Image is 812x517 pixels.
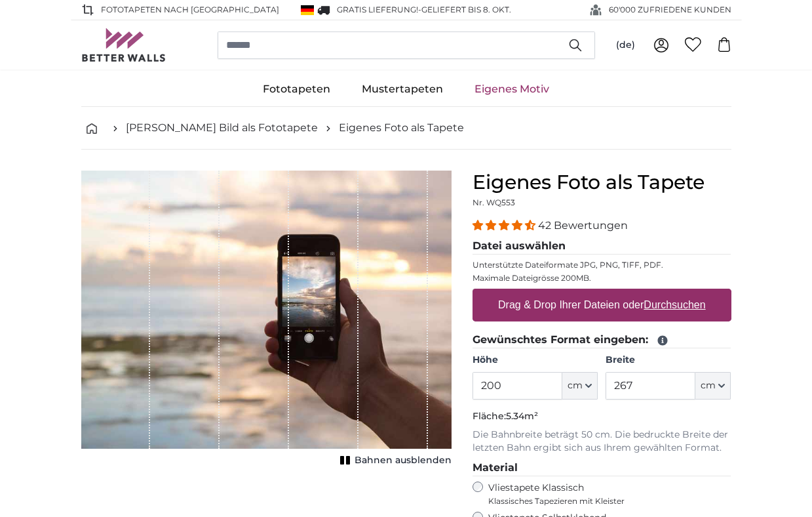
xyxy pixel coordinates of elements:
span: Fototapeten nach [GEOGRAPHIC_DATA] [101,4,279,16]
label: Höhe [473,354,598,367]
button: cm [695,372,731,400]
nav: breadcrumbs [81,107,731,150]
span: cm [568,379,583,392]
span: GRATIS Lieferung! [337,5,418,14]
span: Bahnen ausblenden [355,454,452,467]
img: Betterwalls [81,28,166,62]
a: Eigenes Motiv [459,72,565,106]
img: Deutschland [301,5,314,15]
div: 1 of 1 [81,171,452,470]
span: 5.34m² [506,410,538,422]
a: Eigenes Foto als Tapete [339,120,464,136]
a: [PERSON_NAME] Bild als Fototapete [126,120,318,136]
p: Die Bahnbreite beträgt 50 cm. Die bedruckte Breite der letzten Bahn ergibt sich aus Ihrem gewählt... [473,428,731,455]
legend: Gewünschtes Format eingeben: [473,332,731,348]
label: Vliestapete Klassisch [488,482,720,507]
a: Mustertapeten [346,72,459,106]
span: 4.38 stars [473,219,538,232]
span: 60'000 ZUFRIEDENE KUNDEN [609,4,731,16]
u: Durchsuchen [644,299,705,310]
p: Maximale Dateigrösse 200MB. [473,273,731,283]
label: Breite [606,354,731,367]
legend: Datei auswählen [473,238,731,255]
legend: Material [473,460,731,476]
button: (de) [606,33,646,57]
button: Bahnen ausblenden [336,451,452,470]
p: Unterstützte Dateiformate JPG, PNG, TIFF, PDF. [473,260,731,270]
span: 42 Bewertungen [538,219,628,232]
a: Fototapeten [247,72,346,106]
span: Klassisches Tapezieren mit Kleister [488,496,720,507]
h1: Eigenes Foto als Tapete [473,171,731,194]
p: Fläche: [473,410,731,423]
label: Drag & Drop Ihrer Dateien oder [493,292,711,318]
span: Nr. WQ553 [473,197,515,207]
span: cm [701,379,716,392]
span: Geliefert bis 8. Okt. [421,5,511,14]
button: cm [562,372,598,400]
span: - [418,5,511,14]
